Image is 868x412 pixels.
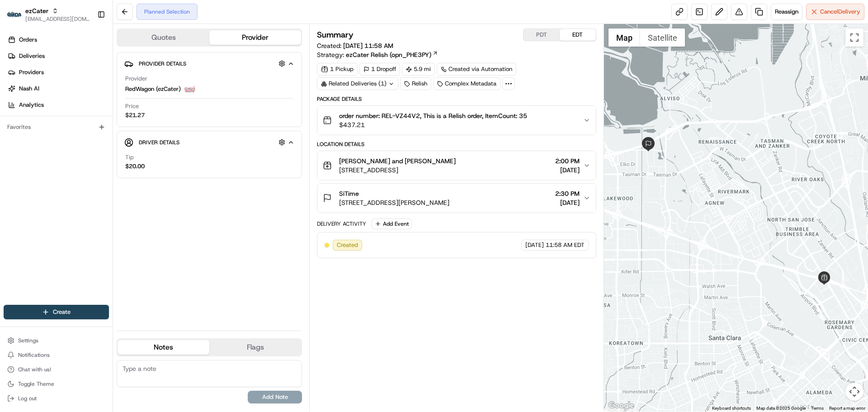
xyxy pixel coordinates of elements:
span: Reassign [775,8,798,16]
img: time_to_eat_nevada_logo [184,84,195,95]
span: SiTime [339,189,359,198]
span: ezCater Relish (opn_PHE3PY) [346,50,431,59]
a: Analytics [4,98,113,112]
button: SiTime[STREET_ADDRESS][PERSON_NAME]2:30 PM[DATE] [317,184,595,213]
button: Quotes [118,30,209,45]
span: Provider Details [139,60,186,67]
span: Create [53,308,71,316]
div: 1 Pickup [317,63,358,76]
span: RedWagon (ezCater) [125,85,181,93]
span: Created: [317,41,393,50]
a: ezCater Relish (opn_PHE3PY) [346,50,438,59]
div: We're available if you need us! [31,95,114,103]
div: Location Details [317,141,596,148]
span: [STREET_ADDRESS] [339,166,456,175]
div: Start new chat [31,86,148,95]
span: Settings [18,337,38,344]
button: Driver Details [124,135,294,150]
button: ezCater [25,6,48,15]
img: Google [606,400,636,412]
a: Open this area in Google Maps (opens a new window) [606,400,636,412]
div: Package Details [317,95,596,103]
button: CancelDelivery [806,4,864,20]
span: Log out [18,395,37,402]
input: Clear [24,58,149,68]
span: Provider [125,75,147,83]
span: API Documentation [85,131,145,140]
div: Favorites [4,120,109,134]
button: Notes [118,340,209,355]
img: Nash [9,9,27,27]
span: Orders [19,36,37,44]
span: [PERSON_NAME] and [PERSON_NAME] [339,156,456,166]
span: Providers [19,68,44,76]
span: Created [337,241,358,249]
span: Tip [125,153,134,161]
div: Related Deliveries (1) [317,77,398,90]
button: Show street map [609,28,640,47]
span: Chat with us! [18,366,51,373]
span: $437.21 [339,120,527,129]
span: [DATE] [555,198,580,207]
a: Created via Automation [437,63,516,76]
span: [DATE] [555,166,580,175]
span: 2:30 PM [555,189,580,198]
img: 1736555255976-a54dd68f-1ca7-489b-9aae-adbdc363a1c4 [9,86,25,103]
button: EDT [560,29,596,41]
button: Toggle fullscreen view [845,28,863,47]
span: Pylon [90,153,109,160]
button: Flags [209,340,301,355]
span: Driver Details [139,139,179,146]
div: $20.00 [125,162,145,170]
button: order number: REL-VZ44V2, This is a Relish order, ItemCount: 35$437.21 [317,106,595,135]
span: Deliveries [19,52,45,60]
span: $21.27 [125,111,145,119]
a: 📗Knowledge Base [5,128,73,144]
span: 2:00 PM [555,156,580,166]
button: Create [4,305,109,319]
img: ezCater [7,12,22,18]
button: Notifications [4,349,109,361]
span: Cancel Delivery [820,8,860,16]
span: 11:58 AM EDT [546,241,585,249]
div: 💻 [76,132,84,139]
button: Add Event [372,218,412,229]
button: Settings [4,334,109,347]
span: Knowledge Base [18,131,69,140]
span: Analytics [19,101,44,109]
a: 💻API Documentation [73,128,149,144]
button: Chat with us! [4,363,109,376]
a: Powered byPylon [64,153,109,160]
span: Notifications [18,351,50,359]
div: 📗 [9,132,16,139]
button: ezCaterezCater[EMAIL_ADDRESS][DOMAIN_NAME] [4,4,94,25]
span: Toggle Theme [18,380,54,388]
a: Nash AI [4,81,113,96]
a: Report a map error [829,406,865,411]
a: Deliveries [4,49,113,63]
p: Welcome 👋 [9,36,165,51]
button: Log out [4,392,109,405]
a: Terms [811,406,824,411]
button: Reassign [771,4,802,20]
span: [STREET_ADDRESS][PERSON_NAME] [339,198,449,207]
div: Strategy: [317,50,438,59]
span: Nash AI [19,85,39,93]
div: 5.9 mi [402,63,435,76]
button: Keyboard shortcuts [712,405,751,412]
a: Orders [4,33,113,47]
button: Start new chat [154,89,165,100]
button: Show satellite imagery [640,28,685,47]
button: Map camera controls [845,383,863,401]
span: [DATE] [525,241,544,249]
button: [EMAIL_ADDRESS][DOMAIN_NAME] [25,15,90,23]
div: Relish [400,77,431,90]
button: Provider [209,30,301,45]
button: PDT [524,29,560,41]
button: Toggle Theme [4,378,109,390]
div: Delivery Activity [317,220,366,227]
span: Map data ©2025 Google [756,406,806,411]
